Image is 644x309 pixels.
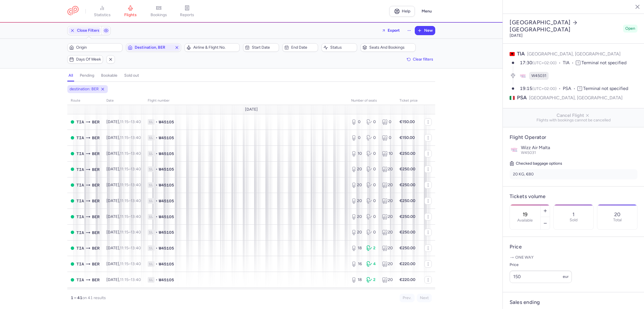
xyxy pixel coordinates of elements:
strong: €250.00 [400,230,415,235]
time: 11:15 [120,277,128,282]
span: BER [92,229,100,236]
span: • [156,119,158,125]
span: • [156,135,158,141]
span: • [156,229,158,235]
time: 11:15 [120,230,128,235]
span: Terminal not specified [583,86,628,91]
div: 20 [382,166,393,172]
time: 13:40 [131,183,141,187]
span: PSA [563,85,578,92]
div: 20 [382,277,393,283]
span: 1L [148,151,154,156]
span: [DATE], [106,246,141,250]
span: W45031 [531,73,546,79]
span: W45105 [159,277,174,283]
div: 0 [351,135,362,141]
span: (UTC+02:00) [532,61,557,65]
p: Wizz Air Malta [521,145,637,150]
th: date [103,96,144,105]
span: BER [92,214,100,220]
span: – [120,277,141,282]
span: Destination, BER [135,45,172,50]
button: Destination, BER [126,43,181,52]
div: 16 [351,261,362,267]
span: W45105 [159,261,174,267]
strong: €250.00 [400,198,415,203]
span: • [156,245,158,251]
div: 20 [351,229,362,235]
span: 1L [148,166,154,172]
h2: [GEOGRAPHIC_DATA] [GEOGRAPHIC_DATA] [510,19,621,33]
button: Status [321,43,357,52]
time: 11:15 [120,261,128,266]
span: BER [92,198,100,204]
time: 13:40 [131,135,141,140]
button: Close Filters [68,26,102,35]
span: [DATE], [106,230,141,235]
span: W45105 [159,119,174,125]
div: 20 [382,182,393,188]
div: 0 [366,182,377,188]
time: 11:15 [120,135,128,140]
span: – [120,135,141,140]
span: 1L [148,214,154,220]
span: [DATE], [106,167,141,171]
time: 11:15 [120,151,128,156]
h5: Checked baggage options [510,160,637,167]
h4: Price [510,244,637,250]
time: 11:15 [120,198,128,203]
span: – [120,230,141,235]
th: route [67,96,103,105]
time: [DATE] [510,33,523,38]
strong: €250.00 [400,214,415,219]
input: --- [510,271,572,283]
div: 18 [351,245,362,251]
span: destination: BER [70,86,99,92]
span: • [156,151,158,156]
time: 11:15 [120,214,128,219]
span: TIA [76,277,84,283]
div: 0 [366,151,377,156]
div: 2 [366,245,377,251]
a: statistics [88,5,116,18]
span: [DATE] [245,107,258,112]
span: Export [388,28,400,33]
div: 10 [351,151,362,156]
span: W45105 [159,182,174,188]
span: [GEOGRAPHIC_DATA], [GEOGRAPHIC_DATA] [527,51,621,57]
time: 11:15 [120,183,128,187]
span: eur [563,274,569,279]
time: 13:40 [131,246,141,250]
button: Origin [67,43,123,52]
span: TIA [563,60,576,66]
time: 13:40 [131,230,141,235]
time: 13:40 [131,198,141,203]
strong: €220.00 [400,277,415,282]
span: • [156,214,158,220]
time: 11:15 [120,167,128,171]
strong: 1 – 41 [71,295,82,300]
div: 20 [351,166,362,172]
span: BER [92,166,100,173]
span: TIA [76,245,84,251]
time: 13:40 [131,151,141,156]
span: W45105 [159,245,174,251]
span: – [120,151,141,156]
span: Status [330,45,355,50]
time: 19:15 [520,86,532,91]
time: 13:40 [131,119,141,124]
div: 2 [366,277,377,283]
span: bookings [151,12,167,18]
span: W45105 [159,198,174,204]
div: 20 [351,214,362,220]
figure: W4 airline logo [519,72,527,80]
span: TIA [76,119,84,125]
time: 17:30 [520,60,532,65]
th: number of seats [348,96,396,105]
p: Sold [570,218,578,222]
strong: €250.00 [400,246,415,250]
span: TIA [76,214,84,220]
span: [DATE], [106,277,141,282]
span: – [120,183,141,187]
strong: €250.00 [400,151,415,156]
